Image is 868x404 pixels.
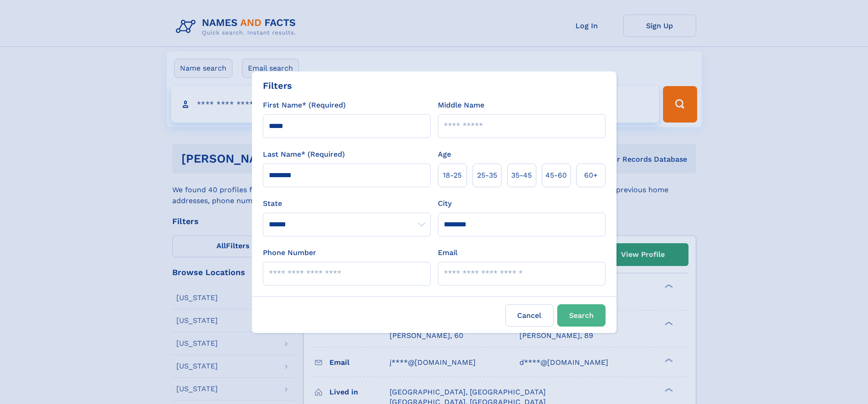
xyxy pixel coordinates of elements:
label: Age [438,149,451,160]
label: Phone Number [263,247,316,258]
label: Email [438,247,457,258]
div: Filters [263,79,292,92]
span: 25‑35 [477,170,497,181]
button: Search [557,304,606,327]
label: Cancel [505,304,554,327]
label: Middle Name [438,100,484,111]
label: State [263,198,431,209]
label: First Name* (Required) [263,100,346,111]
span: 60+ [584,170,598,181]
span: 35‑45 [511,170,532,181]
label: City [438,198,452,209]
span: 45‑60 [545,170,567,181]
span: 18‑25 [443,170,462,181]
label: Last Name* (Required) [263,149,345,160]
